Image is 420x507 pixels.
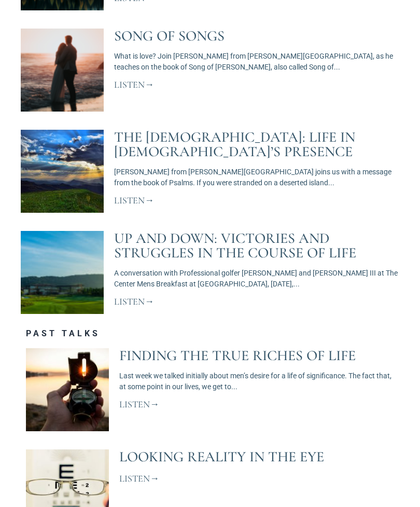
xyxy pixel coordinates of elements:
[114,195,154,207] a: Read more about The Psalms: Life in God’s Presence
[119,473,159,485] a: Read more about Looking Reality in the Eye
[114,167,399,189] p: [PERSON_NAME] from [PERSON_NAME][GEOGRAPHIC_DATA] joins us with a message from the book of Psalms...
[119,399,159,410] a: Read more about Finding The True Riches of Life
[114,230,356,262] a: Up and Down: Victories and Struggles in the Course of Life
[114,79,154,91] a: Read more about Song of Songs
[26,329,100,339] a: Past Talks
[26,349,109,432] a: Finding the True Riches of Life
[119,371,394,393] p: Last week we talked initially about men’s desire for a life of significance. The fact that, at so...
[114,129,355,161] a: The [DEMOGRAPHIC_DATA]: Life in [DEMOGRAPHIC_DATA]’s Presence
[114,296,154,308] a: Read more about Up and Down: Victories and Struggles in the Course of Life
[114,268,399,290] p: A conversation with Professional golfer [PERSON_NAME] and [PERSON_NAME] III at The Center Mens Br...
[114,51,399,73] p: What is love? Join [PERSON_NAME] from [PERSON_NAME][GEOGRAPHIC_DATA], as he teaches on the book o...
[119,448,324,466] a: Looking Reality in the Eye
[119,347,356,365] a: Finding The True Riches of Life
[114,28,225,45] a: Song of Songs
